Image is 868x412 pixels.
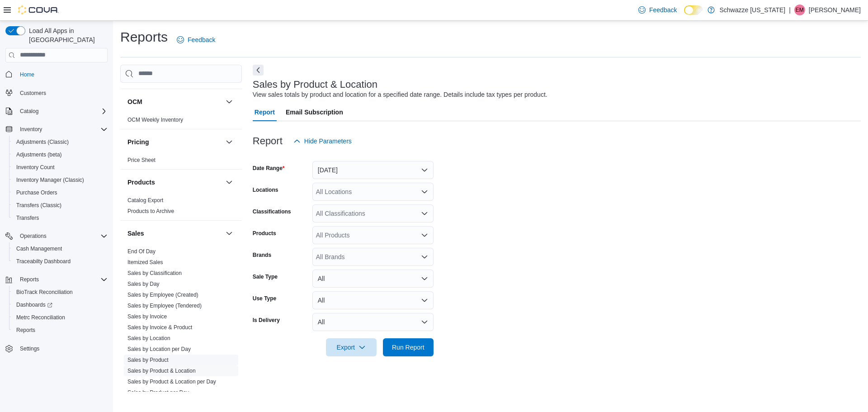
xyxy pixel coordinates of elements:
span: Transfers [16,214,39,222]
button: BioTrack Reconciliation [9,286,111,298]
a: Metrc Reconciliation [13,312,69,323]
button: OCM [127,97,222,106]
a: Traceabilty Dashboard [13,256,74,267]
a: BioTrack Reconciliation [13,287,76,298]
a: End Of Day [127,248,156,255]
span: Load All Apps in [GEOGRAPHIC_DATA] [25,26,108,44]
span: Run Report [392,343,425,352]
a: Sales by Invoice & Product [127,324,192,331]
a: OCM Weekly Inventory [127,117,183,123]
button: Sales [127,229,222,238]
button: Run Report [383,338,434,356]
a: Customers [16,88,50,99]
a: Products to Archive [127,208,174,214]
button: Open list of options [421,188,428,195]
a: Price Sheet [127,157,156,163]
span: Purchase Orders [16,189,57,196]
span: Adjustments (Classic) [16,138,69,146]
span: Dashboards [13,299,108,310]
button: Pricing [127,137,222,147]
span: Transfers (Classic) [13,200,108,211]
button: All [312,291,434,309]
span: Products to Archive [127,208,174,215]
a: Itemized Sales [127,259,163,265]
button: Inventory [2,123,111,136]
label: Sale Type [253,273,278,280]
span: Home [16,69,108,80]
button: Export [326,338,377,356]
a: Sales by Classification [127,270,182,276]
span: Inventory Count [13,162,108,173]
span: Operations [20,232,47,240]
button: OCM [224,96,235,107]
span: Cash Management [13,243,108,254]
button: Operations [2,230,111,242]
button: Reports [9,324,111,336]
button: Traceabilty Dashboard [9,255,111,268]
a: Sales by Location [127,335,170,341]
label: Date Range [253,165,285,172]
span: BioTrack Reconciliation [16,289,73,296]
span: Home [20,71,34,78]
span: Customers [20,90,46,97]
a: Catalog Export [127,197,163,204]
span: Feedback [188,35,215,44]
span: Adjustments (beta) [16,151,62,158]
span: Transfers (Classic) [16,202,61,209]
span: Catalog [16,106,108,117]
span: Report [255,103,275,121]
button: Pricing [224,137,235,147]
button: Operations [16,231,50,242]
button: Metrc Reconciliation [9,311,111,324]
span: Metrc Reconciliation [13,312,108,323]
span: Catalog Export [127,197,163,204]
span: Cash Management [16,245,62,252]
button: Products [224,177,235,188]
button: Open list of options [421,232,428,239]
p: Schwazze [US_STATE] [719,5,785,15]
span: Inventory [16,124,108,135]
span: Adjustments (beta) [13,149,108,160]
a: Loyalty Redemption Values [127,76,193,83]
a: Adjustments (Classic) [13,137,72,147]
h3: Sales by Product & Location [253,79,377,90]
button: Open list of options [421,210,428,217]
a: Transfers [13,213,42,223]
span: Export [331,338,371,356]
h3: Sales [127,229,144,238]
a: Inventory Manager (Classic) [13,175,88,185]
button: Catalog [2,105,111,118]
img: Cova [18,5,59,14]
span: Sales by Invoice [127,313,167,320]
button: Catalog [16,106,42,117]
button: [DATE] [312,161,434,179]
span: Customers [16,87,108,99]
h3: Report [253,136,283,147]
span: Catalog [20,108,38,115]
span: BioTrack Reconciliation [13,287,108,298]
label: Classifications [253,208,291,215]
a: Settings [16,343,43,354]
button: Sales [224,228,235,239]
h1: Reports [120,28,168,46]
a: Sales by Day [127,281,160,287]
input: Dark Mode [684,5,703,15]
span: Sales by Product & Location [127,367,196,374]
label: Brands [253,251,271,259]
button: All [312,313,434,331]
span: Sales by Product per Day [127,389,189,396]
button: Open list of options [421,253,428,260]
a: Adjustments (beta) [13,149,66,160]
a: Reports [13,325,39,336]
button: Transfers [9,212,111,224]
label: Products [253,230,276,237]
span: Hide Parameters [304,137,352,146]
span: Sales by Product & Location per Day [127,378,216,385]
span: Sales by Classification [127,270,182,277]
div: Pricing [120,155,242,169]
a: Sales by Product & Location per Day [127,379,216,385]
span: Reports [20,276,39,283]
label: Use Type [253,295,276,302]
